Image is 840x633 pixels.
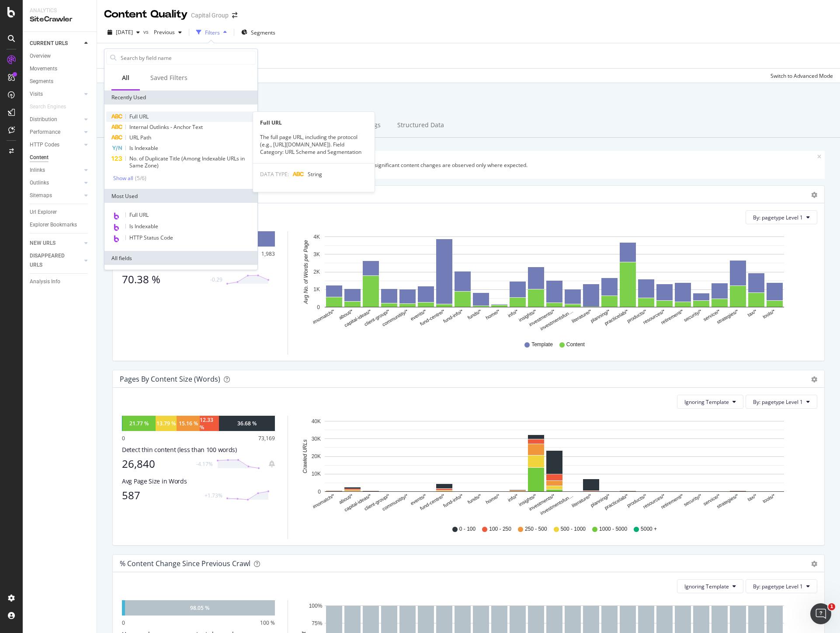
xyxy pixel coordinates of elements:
div: Content [30,153,49,162]
div: Overview [30,52,51,61]
text: tax/* [746,493,758,502]
span: 250 - 500 [525,525,547,533]
div: DISAPPEARED URLS [30,251,74,270]
text: about/* [338,308,354,320]
span: Internal Outlinks - Anchor Text [129,123,203,131]
a: Analysis Info [30,277,90,286]
div: gear [811,376,817,383]
div: 70.38 % [122,273,205,285]
div: 0 [122,435,125,442]
text: practicelab/* [604,493,629,511]
text: 100% [309,603,323,609]
text: home/* [485,493,501,505]
div: 21.77 % [129,420,149,427]
span: Ignoring Template [684,583,729,590]
div: 26,840 [122,458,191,470]
text: planning/* [590,308,611,323]
text: 75% [312,620,322,626]
text: communitity/* [381,308,409,327]
svg: A chart. [299,416,809,517]
text: 4K [313,234,320,240]
text: fund-info/* [442,308,464,324]
span: URL Path [129,134,151,141]
text: fund-info/* [442,493,464,508]
button: Previous [150,25,185,39]
div: Content Quality [104,7,187,22]
div: arrow-right-arrow-left [232,12,237,18]
text: 1K [313,287,320,293]
text: events/* [410,493,427,506]
text: funds/* [467,493,482,505]
text: funds/* [467,308,482,320]
a: Outlinks [30,178,82,188]
text: fund-centre/* [419,308,446,327]
span: Ignoring Template [684,398,729,406]
text: 3K [313,251,320,257]
div: 0 [122,619,125,626]
div: 12.33 % [200,416,219,431]
button: Ignoring Template [677,395,743,409]
div: 98.05 % [190,604,209,612]
span: Full URL [129,211,149,219]
div: ( 5 / 6 ) [133,174,146,182]
div: Movements [30,64,57,73]
text: 0 [317,304,320,310]
div: gear [811,192,817,198]
span: 1 [828,603,835,610]
div: 1,983 [261,250,275,257]
div: Most Used [104,189,257,203]
text: capital-ideas/* [344,493,372,512]
text: tax/* [746,308,758,318]
div: % Content Change since Previous Crawl [120,559,250,568]
text: client-group/* [363,493,391,511]
div: Url Explorer [30,208,57,217]
button: Ignoring Template [677,579,743,593]
text: #nomatch/* [312,308,336,325]
text: products/* [626,493,648,508]
div: Visits [30,90,43,99]
div: Search Engines [30,102,66,111]
div: Show all [113,175,133,181]
div: gear [811,561,817,567]
svg: A chart. [299,231,809,333]
span: Template [531,341,553,348]
text: strategies/* [716,493,739,509]
text: 20K [312,453,321,459]
a: HTTP Codes [30,140,82,150]
text: client-group/* [363,308,391,327]
div: Sitemaps [30,191,52,200]
text: investments/* [528,493,556,512]
text: insights/* [518,493,538,507]
text: retirement/* [660,493,684,510]
button: [DATE] [104,25,143,39]
div: Capital Group [191,11,229,20]
button: Filters [193,25,230,39]
button: By: pagetype Level 1 [746,579,817,593]
span: Full URL [129,113,149,120]
a: Performance [30,128,82,137]
text: literature/* [571,493,593,508]
span: vs [143,28,150,35]
span: By: pagetype Level 1 [753,583,803,590]
div: 13.79 % [156,420,176,427]
a: Distribution [30,115,82,124]
button: Switch to Advanced Mode [767,69,833,83]
div: Full URL [253,119,375,126]
text: 2K [313,269,320,275]
a: CURRENT URLS [30,39,82,48]
div: Filters [205,29,220,36]
text: info/* [507,493,519,503]
div: SiteCrawler [30,14,90,24]
a: Overview [30,52,90,61]
a: Movements [30,64,90,73]
div: Pages by Content Size (Words) [120,375,220,383]
div: Switch to Advanced Mode [771,72,833,80]
div: CURRENT URLS [30,39,68,48]
text: service/* [702,493,721,507]
text: security/* [683,493,703,507]
div: -4.17% [196,460,213,468]
span: 5000 + [641,525,657,533]
text: products/* [626,308,648,324]
a: Url Explorer [30,208,90,217]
